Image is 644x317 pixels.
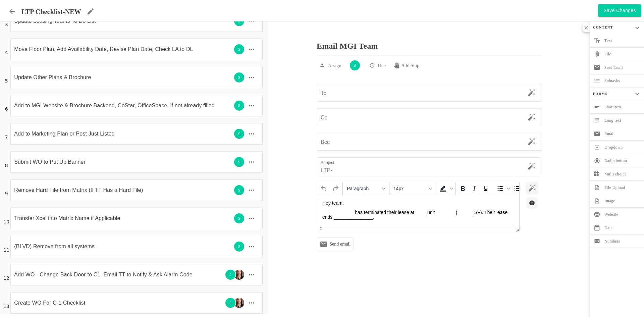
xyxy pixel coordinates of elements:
[3,218,9,225] p: 10
[5,21,8,28] p: 3
[604,145,623,150] p: Dropdown
[234,298,244,308] img: Ty Depies
[5,49,8,56] p: 4
[329,242,351,247] p: Send email
[21,8,81,16] p: LTP Checklist-NEW
[604,131,615,137] p: Email
[5,190,8,197] p: 9
[5,106,8,113] p: 6
[225,297,236,309] div: J
[3,303,9,310] p: 13
[604,118,621,123] p: Long text
[604,171,627,177] p: Multi choice
[391,183,434,194] button: Font sizes
[347,186,380,191] span: Paragraph
[13,264,223,285] input: Type task name here
[349,60,361,71] div: S
[344,183,388,194] button: Formats
[5,77,8,85] p: 5
[593,25,613,30] p: Content
[13,208,231,229] input: Type task name here
[13,39,231,60] input: Type task name here
[378,62,386,69] p: Due
[233,44,245,55] div: S
[234,270,244,280] img: Ty Depies
[13,95,231,116] input: Type task name here
[13,293,223,313] input: Type task name here
[480,183,491,194] button: Underline
[233,100,245,111] div: S
[13,67,231,88] input: Type task name here
[317,37,542,50] p: Email MGI Team
[511,183,528,194] div: Numbered list
[13,180,231,201] input: Type task name here
[5,5,197,10] p: Hey team,
[604,51,611,57] p: File
[233,128,245,140] div: S
[320,227,323,231] div: p
[604,212,618,217] p: Website
[604,38,612,43] p: Text
[318,183,330,194] button: Undo
[393,186,426,191] span: 14px
[3,275,9,282] p: 12
[13,152,231,172] input: Type task name here
[13,123,231,144] input: Type task name here
[604,239,620,244] p: Numbers
[233,241,245,252] div: S
[604,158,627,163] p: Radio button
[225,269,236,280] div: J
[321,160,334,165] label: Subject
[401,62,419,69] p: Add Stop
[604,185,625,190] p: File Upload
[3,247,9,254] p: 11
[233,213,245,224] div: S
[330,183,341,194] button: Redo
[604,104,622,110] p: Short text
[514,226,519,232] div: Resize
[328,62,341,69] p: Assign
[5,134,8,141] p: 7
[604,225,612,230] p: Date
[593,91,608,97] p: Forms
[469,183,480,194] button: Italic
[604,65,623,70] p: Send Email
[317,195,519,226] iframe: Rich Text Area
[5,162,8,169] p: 8
[5,15,197,24] p: ____________ has terminated their lease at ____ unit _______ (______ SF). Their lease ends ______...
[233,72,245,83] div: S
[494,183,511,194] div: Bullet list
[233,156,245,168] div: S
[5,5,197,62] body: Rich Text Area. Press ALT-0 for help.
[437,183,454,194] div: Background color
[13,236,231,257] input: Type task name here
[233,184,245,196] div: S
[457,183,469,194] button: Bold
[604,78,620,84] p: Subtasks
[604,198,615,204] p: Image
[598,4,641,17] button: Save Changes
